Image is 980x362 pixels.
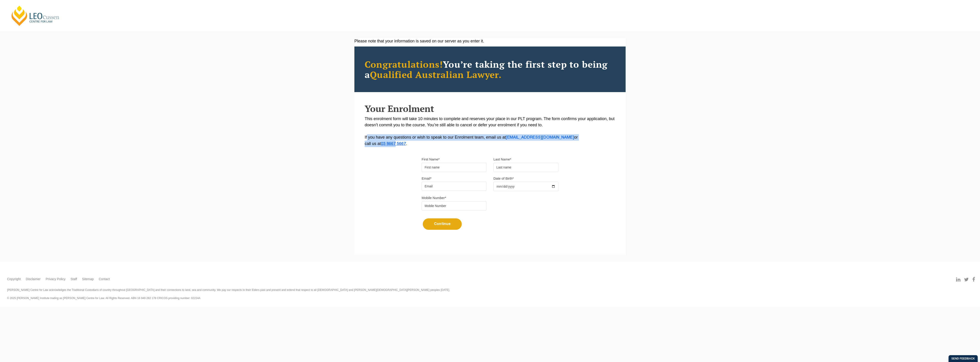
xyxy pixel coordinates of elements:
[365,58,443,70] span: Congratulations!
[422,182,487,191] input: Email
[26,277,41,282] a: Disclaimer
[82,277,94,282] a: Sitemap
[422,201,487,210] input: Mobile Number
[423,218,462,230] button: Continue
[381,142,406,146] a: 03 8667 5667
[422,157,440,162] label: First Name*
[46,277,65,282] a: Privacy Policy
[10,5,61,26] a: [PERSON_NAME] Centre for Law
[370,68,502,80] span: Qualified Australian Lawyer.
[422,176,431,181] label: Email*
[422,196,446,200] label: Mobile Number*
[422,163,487,172] input: First name
[493,176,514,181] label: Date of Birth*
[99,277,110,282] a: Contact
[354,38,626,44] div: Please note that your information is saved on our server as you enter it.
[506,136,574,139] a: [EMAIL_ADDRESS][DOMAIN_NAME]
[493,163,558,172] input: Last name
[493,157,511,162] label: Last Name*
[7,288,973,300] div: [PERSON_NAME] Centre for Law acknowledges the Traditional Custodians of country throughout [GEOGR...
[365,116,615,147] p: This enrolment form will take 10 minutes to complete and reserves your place in our PLT program. ...
[7,277,21,282] a: Copyright
[365,59,615,80] h2: You’re taking the first step to being a
[365,103,615,114] h2: Your Enrolment
[70,277,77,282] a: Staff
